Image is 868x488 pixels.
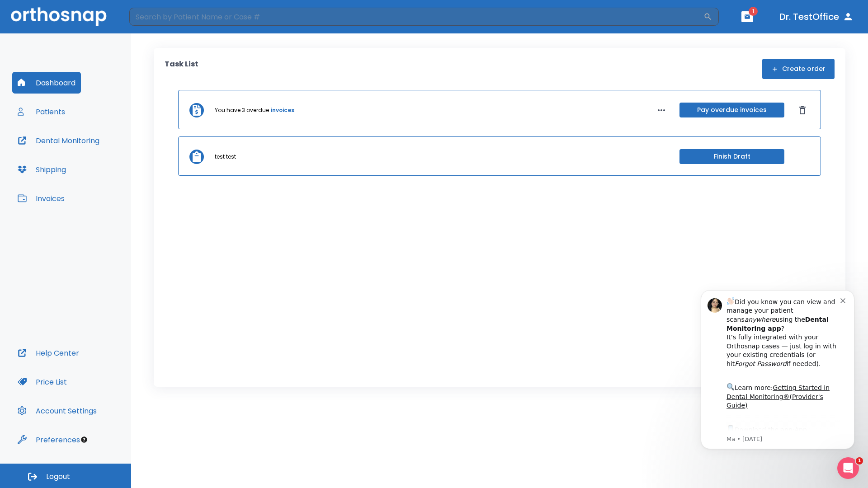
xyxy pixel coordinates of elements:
[749,7,758,16] span: 1
[12,400,102,422] button: Account Settings
[679,103,784,117] button: Pay overdue invoices
[12,159,71,180] button: Shipping
[165,59,198,79] p: Task List
[679,149,784,164] button: Finish Draft
[12,72,81,94] button: Dashboard
[762,59,835,79] button: Create order
[80,436,88,444] div: Tooltip anchor
[12,342,85,364] button: Help Center
[46,472,70,482] span: Logout
[12,429,85,450] button: Preferences
[11,7,107,26] img: Orthosnap
[12,130,105,151] button: Dental Monitoring
[776,9,857,25] button: Dr. TestOffice
[129,8,703,26] input: Search by Patient Name or Case #
[215,153,236,161] p: test test
[12,188,70,209] button: Invoices
[856,457,863,465] span: 1
[12,371,72,393] button: Price List
[795,103,810,117] button: Dismiss
[837,457,859,479] iframe: Intercom live chat
[12,101,71,122] button: Patients
[687,279,868,483] iframe: Intercom notifications message
[215,106,269,114] p: You have 3 overdue
[271,106,294,114] a: invoices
